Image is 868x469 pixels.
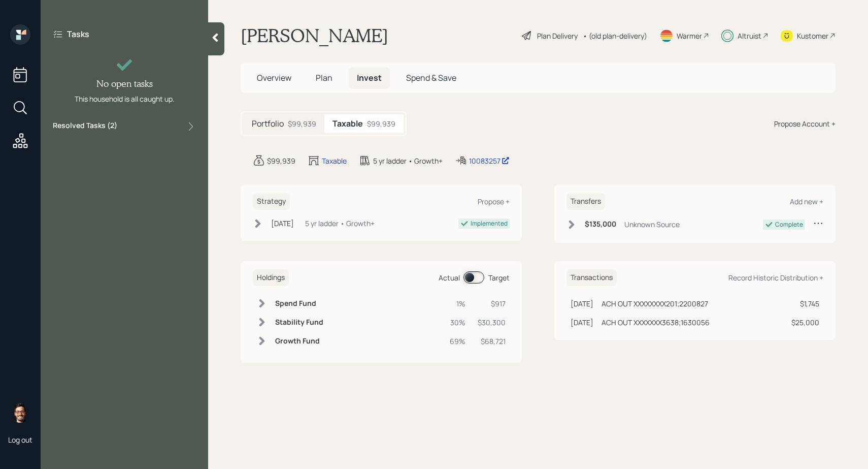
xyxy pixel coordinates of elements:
h6: Holdings [253,269,289,286]
span: Overview [257,72,291,83]
h6: Spend Fund [275,299,323,308]
div: Complete [775,220,803,229]
h6: Transactions [566,269,617,286]
div: Propose + [478,197,510,206]
h6: Stability Fund [275,318,323,327]
div: 5 yr ladder • Growth+ [373,155,443,166]
div: 69% [450,336,465,347]
div: 30% [450,317,465,328]
span: Spend & Save [406,72,456,83]
div: Implemented [471,219,508,228]
div: • (old plan-delivery) [583,30,647,41]
div: Taxable [322,155,347,166]
span: Invest [357,72,382,83]
h6: Strategy [253,193,290,210]
div: Record Historic Distribution + [728,273,823,283]
div: Actual [439,272,460,283]
div: $30,300 [478,317,506,328]
div: Warmer [677,30,702,41]
div: This household is all caught up. [75,93,175,104]
div: ACH OUT XXXXXXX3638;1630056 [602,317,710,328]
div: 10083257 [469,155,510,166]
div: Add new + [790,197,823,206]
div: Propose Account + [774,118,836,129]
div: $99,939 [288,118,316,129]
div: Kustomer [797,30,828,41]
div: Plan Delivery [537,30,578,41]
label: Tasks [67,28,89,40]
div: [DATE] [271,218,294,229]
div: Target [488,272,510,283]
div: Unknown Source [624,219,680,230]
label: Resolved Tasks ( 2 ) [53,120,117,133]
div: Altruist [738,30,761,41]
div: [DATE] [571,298,593,309]
h4: No open tasks [96,78,153,89]
img: sami-boghos-headshot.png [10,402,30,423]
h5: Taxable [332,119,363,129]
h6: $135,000 [585,220,616,229]
h1: [PERSON_NAME] [241,24,388,47]
h6: Growth Fund [275,337,323,346]
h5: Portfolio [252,119,284,129]
div: 5 yr ladder • Growth+ [305,218,375,229]
div: ACH OUT XXXXXXXX201;2200827 [602,298,708,309]
div: Log out [8,435,32,445]
span: Plan [316,72,332,83]
div: $68,721 [478,336,506,347]
div: $1,745 [791,298,819,309]
div: $99,939 [367,118,395,129]
div: $99,939 [267,155,295,166]
div: 1% [450,298,465,309]
div: $917 [478,298,506,309]
div: [DATE] [571,317,593,328]
h6: Transfers [566,193,605,210]
div: $25,000 [791,317,819,328]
